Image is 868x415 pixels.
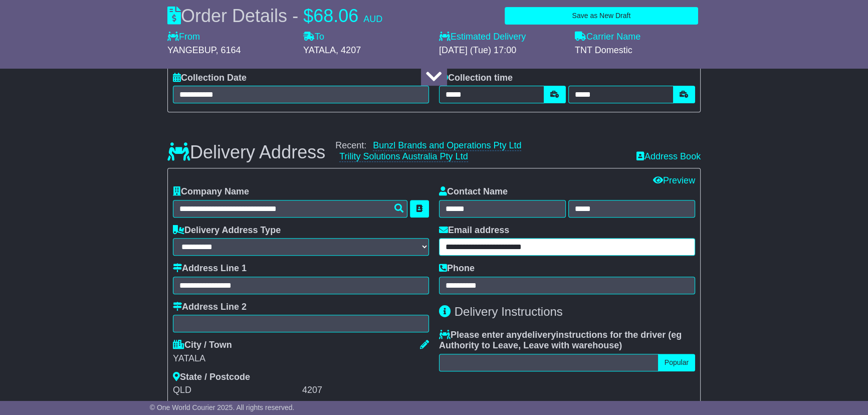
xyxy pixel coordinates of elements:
span: $ [303,6,313,26]
label: Email address [439,225,509,236]
button: Popular [658,354,695,371]
h3: Delivery Address [167,142,325,162]
span: eg Authority to Leave, Leave with warehouse [439,330,682,351]
a: Bunzl Brands and Operations Pty Ltd [373,140,521,151]
label: Delivery Address Type [173,225,281,236]
button: Save as New Draft [505,7,698,25]
label: Contact Name [439,186,508,197]
label: State / Postcode [173,372,250,383]
label: Estimated Delivery [439,32,565,43]
label: Address Line 2 [173,302,247,313]
span: Delivery Instructions [455,305,563,318]
label: Phone [439,263,475,274]
span: delivery [522,330,556,340]
label: From [167,32,200,43]
a: Trility Solutions Australia Pty Ltd [339,151,468,162]
span: , 4207 [336,45,361,55]
div: TNT Domestic [575,45,701,56]
label: To [303,32,324,43]
label: Collection Date [173,73,247,84]
div: QLD [173,385,300,396]
div: YATALA [173,353,429,364]
span: YATALA [303,45,336,55]
a: Preview [653,175,695,185]
div: Order Details - [167,5,382,27]
span: , 6164 [215,45,241,55]
span: 68.06 [313,6,358,26]
label: Carrier Name [575,32,640,43]
label: Address Line 1 [173,263,247,274]
span: YANGEBUP [167,45,215,55]
a: Address Book [636,151,701,161]
span: © One World Courier 2025. All rights reserved. [150,403,295,411]
div: [DATE] (Tue) 17:00 [439,45,565,56]
label: Company Name [173,186,249,197]
label: Please enter any instructions for the driver ( ) [439,330,695,351]
label: City / Town [173,340,232,351]
span: AUD [363,14,382,24]
div: 4207 [302,385,429,396]
div: Recent: [335,140,626,162]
